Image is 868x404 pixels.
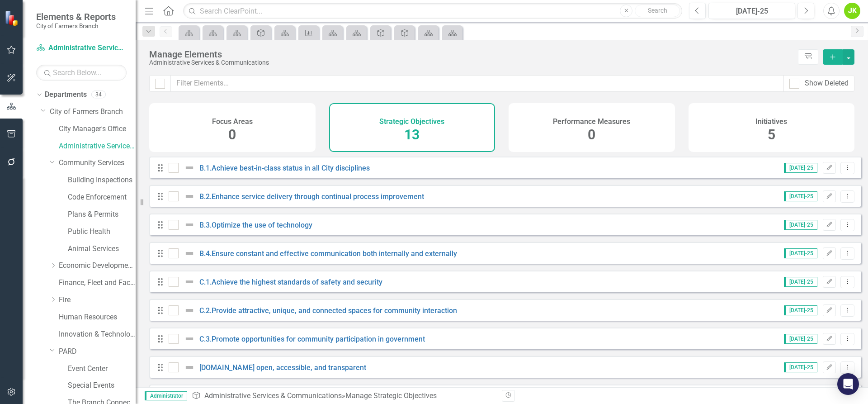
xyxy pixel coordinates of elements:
[59,261,136,271] a: Economic Development, Tourism & Planning
[183,3,682,19] input: Search ClearPoint...
[68,175,136,185] a: Building Inspections
[91,91,106,99] div: 34
[199,335,425,343] a: C.3.Promote opportunities for community participation in government
[784,362,817,372] span: [DATE]-25
[68,380,136,391] a: Special Events
[648,7,667,14] span: Search
[588,127,595,143] span: 0
[184,333,195,344] img: Not Defined
[784,334,817,344] span: [DATE]-25
[712,6,792,17] div: [DATE]-25
[199,164,370,172] a: B.1.Achieve best-in-class status in all City disciplines
[59,124,136,134] a: City Manager's Office
[199,363,366,372] a: [DOMAIN_NAME] open, accessible, and transparent
[404,127,420,143] span: 13
[805,78,849,89] div: Show Deleted
[149,59,793,66] div: Administrative Services & Communications
[837,373,859,395] div: Open Intercom Messenger
[199,192,424,201] a: B.2.Enhance service delivery through continual process improvement
[184,362,195,373] img: Not Defined
[68,227,136,237] a: Public Health
[192,391,495,401] div: » Manage Strategic Objectives
[59,295,136,305] a: Fire
[149,49,793,59] div: Manage Elements
[784,220,817,230] span: [DATE]-25
[228,127,236,143] span: 0
[5,10,20,26] img: ClearPoint Strategy
[36,22,116,29] small: City of Farmers Branch
[784,305,817,315] span: [DATE]-25
[36,43,127,53] a: Administrative Services & Communications
[59,141,136,152] a: Administrative Services & Communications
[184,162,195,173] img: Not Defined
[59,158,136,168] a: Community Services
[68,364,136,374] a: Event Center
[36,65,127,81] input: Search Below...
[784,277,817,287] span: [DATE]-25
[755,118,787,126] h4: Initiatives
[184,191,195,202] img: Not Defined
[184,276,195,287] img: Not Defined
[784,163,817,173] span: [DATE]-25
[145,391,187,400] span: Administrator
[184,248,195,259] img: Not Defined
[170,75,784,92] input: Filter Elements...
[59,329,136,340] a: Innovation & Technology
[212,118,253,126] h4: Focus Areas
[768,127,775,143] span: 5
[199,306,457,315] a: C.2.Provide attractive, unique, and connected spaces for community interaction
[59,347,136,357] a: PARD
[784,248,817,258] span: [DATE]-25
[204,391,342,400] a: Administrative Services & Communications
[68,209,136,220] a: Plans & Permits
[36,11,116,22] span: Elements & Reports
[184,305,195,316] img: Not Defined
[635,5,680,17] button: Search
[184,219,195,230] img: Not Defined
[553,118,630,126] h4: Performance Measures
[844,3,860,19] button: JK
[50,107,136,117] a: City of Farmers Branch
[199,278,382,286] a: C.1.Achieve the highest standards of safety and security
[708,3,795,19] button: [DATE]-25
[199,249,457,258] a: B.4.Ensure constant and effective communication both internally and externally
[68,192,136,203] a: Code Enforcement
[45,90,87,100] a: Departments
[59,278,136,288] a: Finance, Fleet and Facilities
[59,312,136,323] a: Human Resources
[784,191,817,201] span: [DATE]-25
[199,221,312,229] a: B.3.Optimize the use of technology
[68,244,136,254] a: Animal Services
[379,118,444,126] h4: Strategic Objectives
